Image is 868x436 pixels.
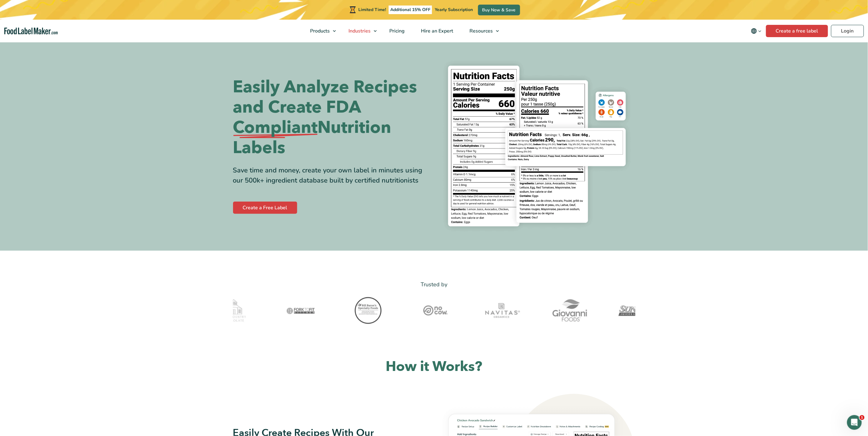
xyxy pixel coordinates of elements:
h2: How it Works? [233,358,635,376]
iframe: Intercom live chat [847,415,862,430]
span: Hire an Expert [419,28,454,34]
span: Yearly Subscription [435,7,473,13]
h1: Easily Analyze Recipes and Create FDA Nutrition Labels [233,77,430,158]
a: Industries [341,20,380,42]
a: Create a free label [766,25,828,37]
a: Create a Free Label [233,202,297,214]
a: Hire an Expert [413,20,460,42]
a: Pricing [381,20,411,42]
p: Trusted by [233,280,635,289]
a: Food Label Maker homepage [4,28,58,35]
span: Products [308,28,330,34]
span: Compliant [233,118,318,138]
span: Limited Time! [358,7,386,13]
a: Login [831,25,864,37]
span: Resources [468,28,493,34]
span: Additional 15% OFF [389,6,432,14]
a: Resources [461,20,502,42]
span: 1 [860,415,865,420]
button: Change language [747,25,766,37]
span: Pricing [387,28,405,34]
a: Buy Now & Save [478,5,520,15]
span: Industries [347,28,371,34]
div: Save time and money, create your own label in minutes using our 500k+ ingredient database built b... [233,165,430,186]
a: Products [302,20,339,42]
